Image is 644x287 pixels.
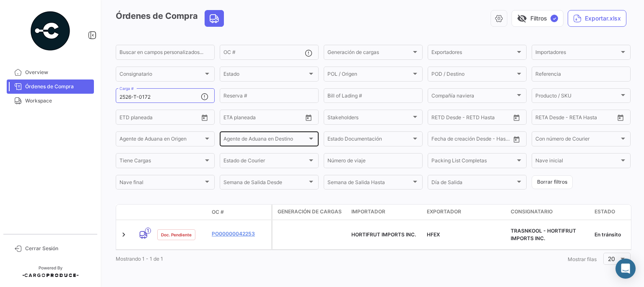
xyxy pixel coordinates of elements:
span: ✓ [551,15,558,22]
span: 1 [145,228,151,234]
datatable-header-cell: Exportador [423,205,507,220]
span: TRASNKOOL - HORTIFRUT IMPORTS INC. [511,228,576,241]
button: Open calendar [510,111,523,124]
input: Hasta [244,115,282,121]
a: Overview [7,65,94,79]
button: Open calendar [614,111,627,124]
button: Land [205,10,223,26]
span: Generación de cargas [327,51,411,56]
datatable-header-cell: Consignatario [507,205,591,220]
span: Exportador [427,208,461,215]
input: Desde [119,115,135,121]
span: Estado [223,72,307,78]
input: Hasta [452,115,490,121]
span: Producto / SKU [535,94,619,100]
input: Hasta [452,137,490,143]
span: 20 [608,255,615,262]
datatable-header-cell: Generación de cargas [273,205,348,220]
h3: Órdenes de Compra [116,10,226,27]
div: Abrir Intercom Messenger [615,259,636,279]
span: Semana de Salida Hasta [327,181,411,187]
input: Desde [223,115,239,121]
span: POL / Origen [327,72,411,78]
button: Open calendar [510,133,523,146]
span: Doc. Pendiente [161,231,192,238]
span: Importadores [535,51,619,56]
span: Mostrando 1 - 1 de 1 [116,256,163,262]
span: Agente de Aduana en Destino [223,137,307,143]
span: Cerrar Sesión [25,245,91,252]
span: Consignatario [119,72,203,78]
a: Expand/Collapse Row [119,231,128,239]
span: visibility_off [517,13,527,23]
span: Estado Documentación [327,137,411,143]
span: Packing List Completas [431,159,515,165]
span: Nave final [119,181,203,187]
span: HORTIFRUT IMPORTS INC. [351,231,416,238]
input: Desde [431,137,447,143]
span: Nave inicial [535,159,619,165]
a: Workspace [7,94,94,108]
input: Hasta [556,115,594,121]
button: visibility_offFiltros✓ [512,10,563,27]
span: Generación de cargas [278,208,342,215]
input: Hasta [140,115,178,121]
img: powered-by.png [29,10,71,52]
span: Día de Salida [431,181,515,187]
span: Estado de Courier [223,159,307,165]
datatable-header-cell: Estado Doc. [154,209,208,215]
datatable-header-cell: OC # [208,205,271,219]
span: Overview [25,69,91,76]
datatable-header-cell: Modo de Transporte [133,209,154,215]
span: Tiene Cargas [119,159,203,165]
input: Desde [535,115,551,121]
span: Órdenes de Compra [25,83,91,90]
span: HFEX [427,231,440,238]
button: Borrar filtros [532,175,573,189]
input: Desde [431,115,447,121]
span: Compañía naviera [431,94,515,100]
span: Semana de Salida Desde [223,181,307,187]
span: Agente de Aduana en Origen [119,137,203,143]
button: Open calendar [302,111,315,124]
span: Consignatario [511,208,553,215]
span: Stakeholders [327,115,411,121]
span: Con número de Courier [535,137,619,143]
span: Workspace [25,97,91,105]
span: Mostrar filas [568,256,597,262]
span: Estado [595,208,615,215]
datatable-header-cell: Importador [348,205,423,220]
span: OC # [212,208,224,216]
span: Exportadores [431,51,515,56]
a: PO00000042253 [212,230,268,238]
a: Órdenes de Compra [7,79,94,94]
span: Importador [351,208,385,215]
span: POD / Destino [431,72,515,78]
button: Exportar.xlsx [568,10,626,27]
button: Open calendar [198,111,211,124]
